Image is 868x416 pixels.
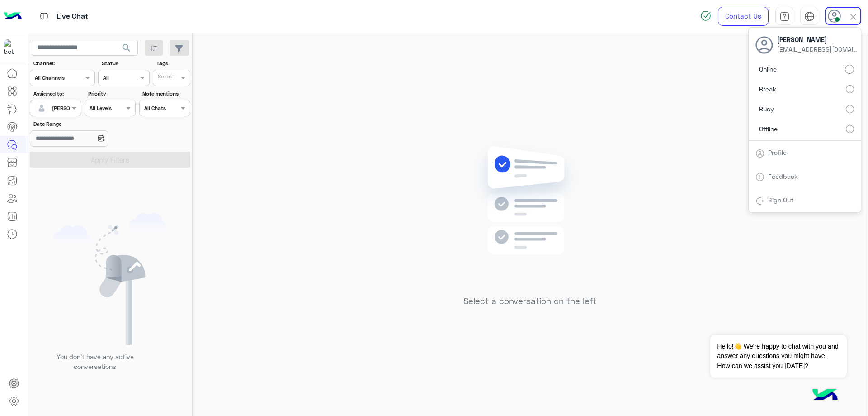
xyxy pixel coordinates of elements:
img: Logo [4,7,22,26]
img: hulul-logo.png [809,380,841,411]
img: tab [38,10,50,22]
input: Offline [846,125,854,133]
input: Busy [846,105,854,113]
span: Online [759,64,777,74]
div: Select [156,72,174,83]
label: Assigned to: [33,90,80,98]
span: Offline [759,124,778,134]
img: close [848,12,859,22]
img: empty users [53,213,167,345]
a: Profile [768,148,787,156]
span: [PERSON_NAME] [777,35,859,44]
button: search [116,40,138,59]
img: defaultAdmin.png [35,102,48,115]
label: Note mentions [142,90,189,98]
img: tab [804,11,815,22]
a: Sign Out [768,196,793,204]
a: Feedback [768,172,798,180]
button: Apply Filters [30,152,190,168]
span: search [121,43,132,53]
label: Channel: [33,59,94,67]
p: You don’t have any active conversations [49,352,141,371]
p: Live Chat [57,10,88,23]
span: Break [759,84,776,94]
span: Hello!👋 We're happy to chat with you and answer any questions you might have. How can we assist y... [710,335,846,378]
img: tab [755,149,764,158]
label: Tags [156,59,189,67]
img: tab [779,11,790,22]
img: 713415422032625 [4,39,20,56]
span: [EMAIL_ADDRESS][DOMAIN_NAME] [777,44,859,54]
label: Priority [88,90,135,98]
a: Contact Us [718,7,769,26]
img: no messages [465,139,595,289]
label: Date Range [33,120,135,128]
img: spinner [700,10,711,21]
input: Break [846,85,854,93]
label: Status [102,59,148,67]
input: Online [845,65,854,74]
img: tab [755,172,764,182]
h5: Select a conversation on the left [463,296,597,306]
a: tab [775,7,793,26]
span: Busy [759,104,774,114]
img: tab [755,196,764,206]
